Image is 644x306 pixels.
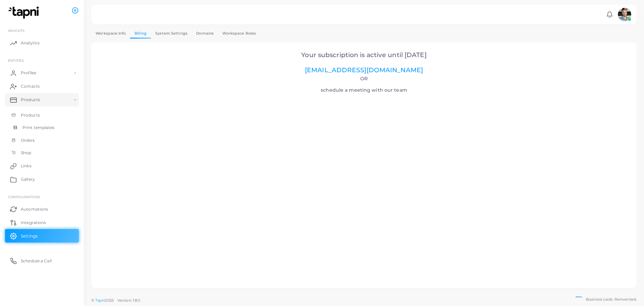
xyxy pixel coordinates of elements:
[5,202,79,216] a: Automations
[218,29,260,38] a: Workspace Roles
[5,36,79,50] a: Analytics
[101,95,628,279] iframe: Select a Date & Time - Calendly
[586,297,637,302] span: Business cards. Reinvented.
[618,8,631,21] img: avatar
[21,176,35,182] span: Gallery
[5,93,79,106] a: Products
[5,80,79,93] a: Contacts
[21,137,35,143] span: Orders
[21,150,31,156] span: Shop
[5,173,79,186] a: Gallery
[5,229,79,243] a: Settings
[151,29,192,38] a: System Settings
[8,195,40,199] span: Configurations
[301,51,426,59] span: Your subscription is active until [DATE]
[8,29,24,33] span: INSIGHTS
[616,8,633,21] a: avatar
[91,298,140,303] span: ©
[21,83,40,89] span: Contacts
[117,298,141,303] span: Version: 1.8.0
[91,29,130,38] a: Workspace Info
[21,97,40,103] span: Products
[5,109,79,122] a: Products
[21,220,46,226] span: Integrations
[360,76,368,82] span: Or
[21,163,32,169] span: Links
[8,58,24,62] span: ENTITIES
[130,29,151,38] a: Billing
[21,233,38,239] span: Settings
[21,70,36,76] span: Profiles
[5,121,79,134] a: Print templates
[22,125,55,131] span: Print templates
[5,66,79,80] a: Profiles
[192,29,218,38] a: Domains
[6,6,43,19] img: logo
[21,206,48,212] span: Automations
[101,76,628,93] h4: schedule a meeting with our team
[21,40,40,46] span: Analytics
[5,159,79,173] a: Links
[95,298,105,303] a: Tapni
[305,66,423,74] a: [EMAIL_ADDRESS][DOMAIN_NAME]
[5,216,79,229] a: Integrations
[21,258,52,264] span: Schedule a Call
[105,298,113,303] span: 2025
[5,146,79,159] a: Shop
[21,112,40,118] span: Products
[5,134,79,147] a: Orders
[5,254,79,267] a: Schedule a Call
